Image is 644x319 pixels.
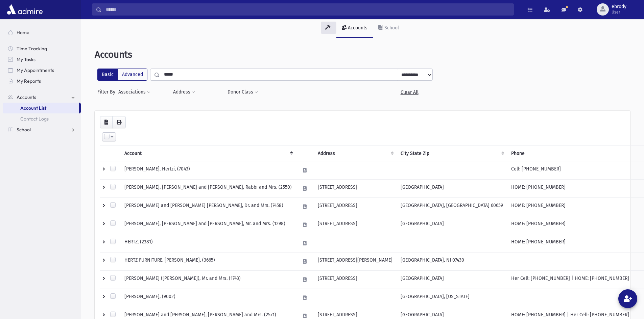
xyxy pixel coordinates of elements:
label: Basic [97,69,118,81]
span: School [17,127,31,133]
div: Accounts [347,25,367,31]
span: Accounts [95,49,132,60]
a: My Tasks [3,54,81,65]
td: [PERSON_NAME], [PERSON_NAME] and [PERSON_NAME], Rabbi and Mrs. (2550) [120,180,296,198]
th: City State Zip : activate to sort column ascending [397,146,507,161]
button: Address [173,86,195,98]
td: [GEOGRAPHIC_DATA] [397,180,507,198]
td: HERTZ FURNITURE, [PERSON_NAME], (3665) [120,252,296,271]
td: [STREET_ADDRESS] [314,271,397,289]
a: Accounts [336,19,373,38]
button: Associations [118,86,151,98]
a: Clear All [386,86,433,98]
a: Time Tracking [3,43,81,54]
td: [GEOGRAPHIC_DATA] [397,271,507,289]
td: [PERSON_NAME], (9002) [120,289,296,307]
a: My Appointments [3,65,81,76]
td: [STREET_ADDRESS][PERSON_NAME] [314,252,397,271]
th: Address : activate to sort column ascending [314,146,397,161]
a: Account List [3,103,79,113]
span: My Tasks [17,56,35,62]
button: Print [112,116,126,128]
a: School [3,124,81,135]
a: Accounts [3,92,81,103]
label: Advanced [118,69,147,81]
a: School [373,19,404,38]
td: [PERSON_NAME], Hertzi, (7043) [120,161,296,180]
button: CSV [100,116,113,128]
span: Contact Logs [20,116,49,122]
span: Filter By [97,88,118,96]
td: [PERSON_NAME] ([PERSON_NAME]), Mr. and Mrs. (1743) [120,271,296,289]
td: [GEOGRAPHIC_DATA], [GEOGRAPHIC_DATA] 60659 [397,198,507,216]
td: [GEOGRAPHIC_DATA], NJ 07430 [397,252,507,271]
td: [GEOGRAPHIC_DATA] [397,216,507,234]
td: [PERSON_NAME] and [PERSON_NAME] [PERSON_NAME], Dr. and Mrs. (7458) [120,198,296,216]
th: Account: activate to sort column descending [120,146,296,161]
td: [STREET_ADDRESS] [314,216,397,234]
td: [GEOGRAPHIC_DATA], [US_STATE] [397,289,507,307]
td: HERTZ, (2381) [120,234,296,252]
span: Time Tracking [17,46,47,52]
span: Accounts [17,94,36,100]
div: FilterModes [97,69,147,81]
input: Search [102,3,514,16]
td: [STREET_ADDRESS] [314,180,397,198]
span: Account List [20,105,46,111]
button: Donor Class [227,86,258,98]
div: School [383,25,399,31]
span: Home [17,29,29,35]
span: My Reports [17,78,41,84]
td: [STREET_ADDRESS] [314,198,397,216]
a: My Reports [3,76,81,86]
td: [PERSON_NAME], [PERSON_NAME] and [PERSON_NAME], Mr. and Mrs. (1298) [120,216,296,234]
span: My Appointments [17,67,54,73]
span: ebrody [612,4,626,9]
img: AdmirePro [5,3,44,16]
a: Contact Logs [3,113,81,124]
span: User [612,9,626,15]
a: Home [3,27,81,38]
